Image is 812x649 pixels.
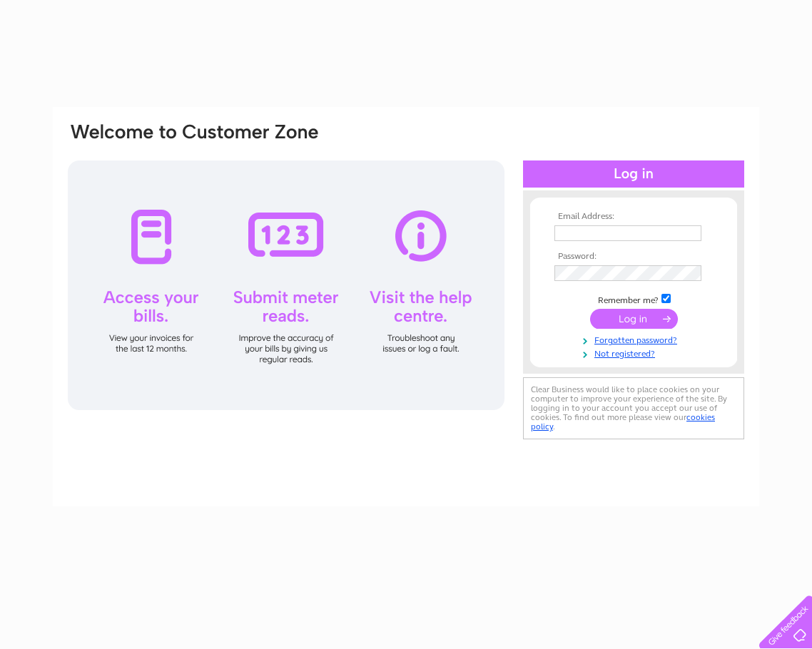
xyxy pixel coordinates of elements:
td: Remember me? [551,292,716,306]
a: Not registered? [554,346,716,359]
div: Clear Business would like to place cookies on your computer to improve your experience of the sit... [523,377,744,439]
th: Email Address: [551,212,716,222]
a: Forgotten password? [554,332,716,346]
input: Submit [590,309,678,329]
a: cookies policy [531,412,715,431]
th: Password: [551,252,716,262]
